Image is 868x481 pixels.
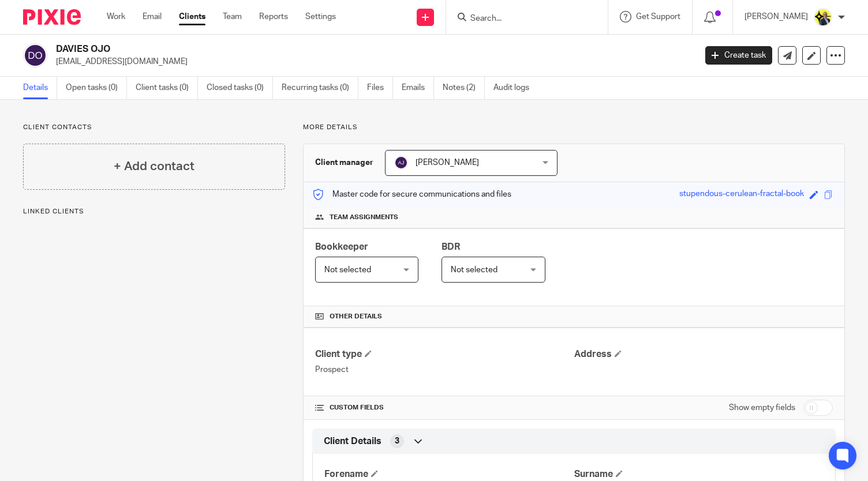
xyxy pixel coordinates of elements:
p: Prospect [315,364,574,375]
p: Client contacts [23,123,285,132]
h2: DAVIES OJO [56,43,562,55]
h4: + Add contact [114,157,194,175]
img: Pixie [23,9,81,25]
a: Work [107,11,125,22]
img: Dan-Starbridge%20(1).jpg [814,8,832,27]
p: [PERSON_NAME] [744,11,808,22]
div: stupendous-cerulean-fractal-book [679,188,804,201]
h4: Client type [315,348,574,360]
span: [PERSON_NAME] [416,159,479,167]
a: Email [143,11,162,22]
h4: Surname [574,468,824,480]
a: Recurring tasks (0) [282,77,358,99]
h4: Forename [324,468,574,480]
span: Not selected [324,266,371,274]
span: Team assignments [330,213,398,222]
a: Audit logs [493,77,538,99]
p: [EMAIL_ADDRESS][DOMAIN_NAME] [56,56,688,67]
span: Bookkeeper [315,242,368,251]
a: Details [23,77,57,99]
span: Client Details [324,435,381,448]
span: Other details [330,312,382,321]
a: Client tasks (0) [136,77,198,99]
label: Show empty fields [729,402,795,414]
a: Create task [705,46,772,65]
img: svg%3E [394,156,408,170]
h3: Client manager [315,157,373,168]
p: More details [303,123,845,132]
a: Open tasks (0) [66,77,127,99]
span: BDR [442,242,460,251]
input: Search [469,14,573,24]
a: Emails [402,77,434,99]
a: Notes (2) [443,77,485,99]
span: Get Support [636,13,680,21]
a: Files [367,77,393,99]
img: svg%3E [23,43,47,67]
a: Clients [179,11,205,22]
p: Linked clients [23,207,285,216]
a: Settings [305,11,336,22]
span: 3 [395,435,399,447]
h4: CUSTOM FIELDS [315,403,574,412]
p: Master code for secure communications and files [312,189,511,200]
a: Closed tasks (0) [207,77,273,99]
span: Not selected [451,266,497,274]
a: Reports [259,11,288,22]
a: Team [223,11,242,22]
h4: Address [574,348,833,360]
